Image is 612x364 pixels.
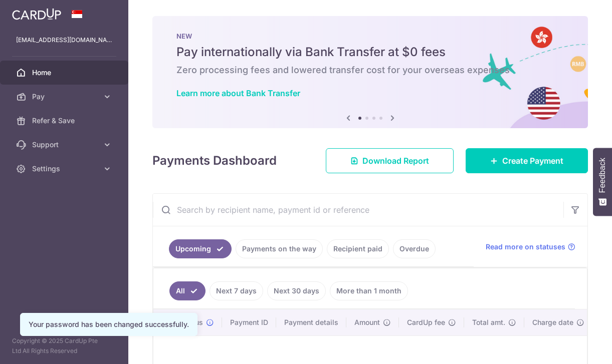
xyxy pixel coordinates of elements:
span: Feedback [598,158,607,193]
span: Read more on statuses [486,242,565,252]
img: CardUp [12,8,61,20]
input: Search by recipient name, payment id or reference [153,194,563,226]
h6: Zero processing fees and lowered transfer cost for your overseas expenses [176,64,564,76]
span: Pay [32,92,98,102]
span: Total amt. [472,317,505,327]
a: Download Report [326,148,454,173]
span: Support [32,140,98,150]
span: Charge date [532,317,573,327]
a: Overdue [393,239,436,258]
span: Home [32,68,98,78]
img: Bank transfer banner [152,16,588,128]
a: Learn more about Bank Transfer [176,88,300,98]
h5: Pay internationally via Bank Transfer at $0 fees [176,44,564,60]
span: Refer & Save [32,116,98,126]
th: Payment details [276,309,346,335]
h4: Payments Dashboard [152,152,277,170]
span: Settings [32,164,98,174]
p: NEW [176,32,564,40]
a: All [169,281,206,300]
a: More than 1 month [330,281,408,300]
a: Payments on the way [236,239,323,258]
p: [EMAIL_ADDRESS][DOMAIN_NAME] [16,35,112,45]
span: CardUp fee [407,317,445,327]
span: Amount [354,317,380,327]
a: Upcoming [169,239,232,258]
a: Recipient paid [327,239,389,258]
a: Create Payment [466,148,588,173]
th: Payment ID [222,309,276,335]
a: Next 7 days [210,281,263,300]
span: Create Payment [502,155,563,167]
a: Read more on statuses [486,242,575,252]
div: Your password has been changed successfully. [29,319,189,329]
a: Next 30 days [267,281,326,300]
span: Download Report [362,155,429,167]
button: Feedback - Show survey [593,148,612,216]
